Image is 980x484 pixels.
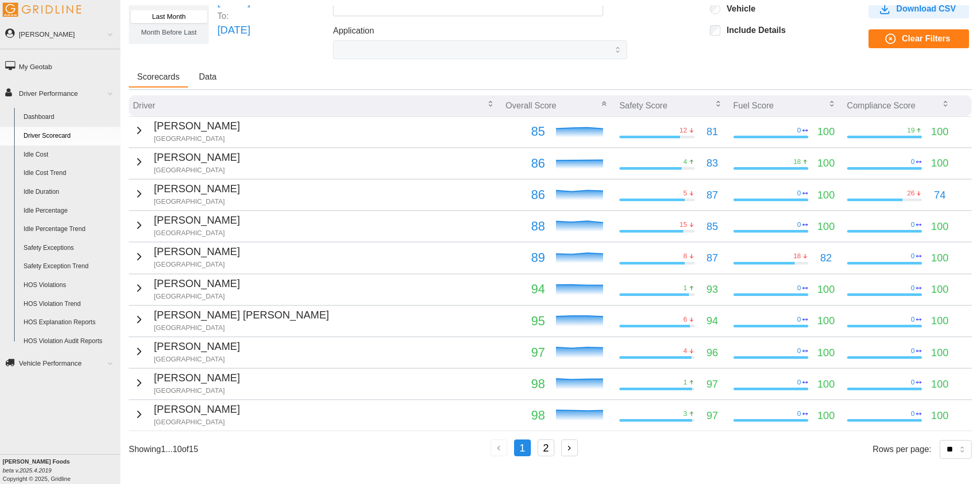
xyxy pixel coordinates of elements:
label: Include Details [720,25,786,36]
button: [PERSON_NAME][GEOGRAPHIC_DATA] [133,181,240,206]
button: [PERSON_NAME][GEOGRAPHIC_DATA] [133,276,240,301]
p: 1 [683,283,687,293]
span: Clear Filters [902,30,950,48]
a: Idle Cost Trend [19,164,120,183]
p: 0 [797,126,801,135]
a: Idle Cost [19,146,120,164]
p: Showing 1 ... 10 of 15 [129,443,198,455]
p: 0 [797,409,801,419]
p: 0 [911,315,915,324]
p: 0 [911,378,915,387]
p: [PERSON_NAME] [PERSON_NAME] [154,307,329,323]
button: [PERSON_NAME][GEOGRAPHIC_DATA] [133,118,240,144]
button: [PERSON_NAME][GEOGRAPHIC_DATA] [133,212,240,238]
p: 74 [934,187,945,203]
p: 93 [706,281,718,298]
p: [PERSON_NAME] [154,370,240,386]
p: [PERSON_NAME] [154,181,240,197]
p: 87 [706,187,718,203]
label: Application [333,25,374,38]
p: 94 [506,279,545,299]
p: 100 [817,376,834,392]
p: 0 [911,409,915,419]
span: Data [199,73,217,81]
a: HOS Violation Audit Reports [19,332,120,351]
p: 0 [911,283,915,293]
span: Scorecards [137,73,180,81]
p: 26 [907,189,915,198]
button: [PERSON_NAME][GEOGRAPHIC_DATA] [133,149,240,175]
p: 100 [931,376,949,392]
p: 88 [506,216,545,236]
p: [GEOGRAPHIC_DATA] [154,417,240,427]
p: 100 [817,155,834,171]
p: 3 [683,409,687,419]
a: HOS Explanation Reports [19,313,120,332]
p: 19 [907,126,915,135]
button: Clear Filters [868,29,969,48]
p: [PERSON_NAME] [154,276,240,292]
p: 100 [931,281,949,298]
p: [PERSON_NAME] [154,212,240,228]
p: 0 [911,251,915,261]
button: [PERSON_NAME][GEOGRAPHIC_DATA] [133,338,240,364]
p: 96 [706,345,718,361]
p: [GEOGRAPHIC_DATA] [154,228,240,238]
a: Idle Percentage [19,202,120,221]
button: [PERSON_NAME][GEOGRAPHIC_DATA] [133,370,240,395]
p: 100 [931,345,949,361]
p: 12 [680,126,687,135]
p: [GEOGRAPHIC_DATA] [154,323,329,333]
p: 6 [683,315,687,324]
a: Idle Percentage Trend [19,220,120,239]
p: 97 [706,376,718,392]
button: [PERSON_NAME] [PERSON_NAME][GEOGRAPHIC_DATA] [133,307,329,333]
p: 0 [911,346,915,356]
p: 98 [506,405,545,425]
p: 98 [506,374,545,394]
p: 100 [931,124,949,140]
p: 85 [506,122,545,141]
b: [PERSON_NAME] Foods [3,458,70,465]
p: 86 [506,185,545,205]
p: Compliance Score [847,100,916,112]
p: [PERSON_NAME] [154,244,240,260]
p: 8 [683,251,687,261]
p: 18 [793,251,800,261]
p: 18 [793,157,800,167]
p: 4 [683,157,687,167]
p: 97 [706,408,718,424]
img: Gridline [3,3,81,17]
p: Safety Score [619,100,667,112]
p: [DATE] [217,22,250,38]
p: 83 [706,155,718,171]
p: 15 [680,220,687,229]
p: 100 [817,281,834,298]
p: 100 [931,408,949,424]
label: Vehicle [720,4,755,14]
span: Month Before Last [141,28,197,36]
p: 100 [817,408,834,424]
p: 0 [797,378,801,387]
p: 0 [797,220,801,229]
p: 87 [706,250,718,266]
p: [PERSON_NAME] [154,118,240,134]
a: HOS Violations [19,276,120,295]
a: Safety Exception Trend [19,257,120,276]
p: 100 [931,250,949,266]
p: 100 [931,155,949,171]
p: 100 [817,313,834,329]
p: 1 [683,378,687,387]
p: 100 [817,218,834,235]
p: Driver [133,100,155,112]
span: Last Month [152,13,185,20]
i: beta v.2025.4.2019 [3,467,51,474]
p: [GEOGRAPHIC_DATA] [154,134,240,144]
p: 0 [797,315,801,324]
p: [GEOGRAPHIC_DATA] [154,355,240,364]
p: 81 [706,124,718,140]
p: [GEOGRAPHIC_DATA] [154,386,240,395]
p: 5 [683,189,687,198]
p: 86 [506,153,545,173]
p: To: [217,10,250,22]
